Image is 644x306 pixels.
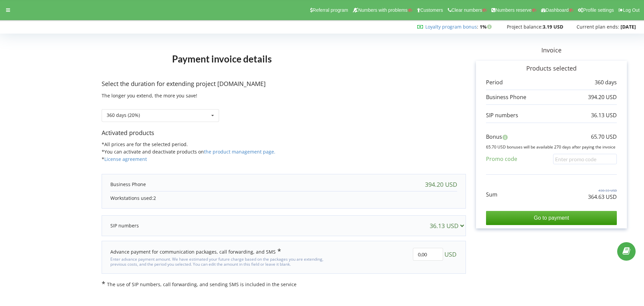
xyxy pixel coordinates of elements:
[102,80,466,88] p: Select the duration for extending project [DOMAIN_NAME]
[588,193,617,201] p: 364.63 USD
[507,24,543,30] span: Project balance:
[313,7,348,13] span: Referral program
[486,191,497,199] p: Sum
[588,93,617,101] p: 394.20 USD
[358,7,408,13] span: Numbers with problems
[486,79,503,86] p: Period
[621,24,636,30] strong: [DATE]
[110,222,139,229] p: SIP numbers
[102,141,188,147] span: *All prices are for the selected period.
[102,43,342,75] h1: Payment invoice details
[425,24,478,30] span: :
[583,7,614,13] span: Profile settings
[486,155,517,163] p: Promo code
[102,129,466,137] p: Activated products
[425,24,477,30] a: Loyalty program bonus
[102,92,197,99] span: The longer you extend, the more you save!
[451,7,482,13] span: Clear numbers
[153,195,156,201] span: 2
[591,112,617,119] p: 36.13 USD
[486,64,617,73] p: Products selected
[102,280,466,288] p: The use of SIP numbers, call forwarding, and sending SMS is included in the service
[110,255,324,267] div: Enter advance payment amount. We have estimated your future charge based on the packages you are ...
[553,154,617,164] input: Enter promo code
[444,248,457,261] span: USD
[591,133,617,141] p: 65.70 USD
[595,79,617,86] p: 360 days
[495,7,531,13] span: Numbers reserve
[466,46,637,55] p: Invoice
[430,222,467,229] div: 36.13 USD
[546,7,569,13] span: Dashboard
[577,24,619,30] span: Current plan ends:
[110,195,457,202] p: Workstations used:
[110,181,146,188] p: Business Phone
[425,181,457,188] div: 394.20 USD
[110,248,281,255] div: Advance payment for communication packages, call forwarding, and SMS
[486,211,617,225] input: Go to payment
[420,7,443,13] span: Customers
[623,7,640,13] span: Log Out
[486,133,502,141] p: Bonus
[204,148,275,155] a: the product management page.
[543,24,563,30] strong: 3.19 USD
[107,113,140,118] div: 360 days (20%)
[480,24,493,30] strong: 1%
[588,188,617,193] p: 430.33 USD
[486,112,518,119] p: SIP numbers
[104,156,147,162] a: License agreement
[486,93,526,101] p: Business Phone
[102,148,275,155] span: *You can activate and deactivate products on
[486,144,617,150] p: 65.70 USD bonuses will be available 270 days after paying the invoice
